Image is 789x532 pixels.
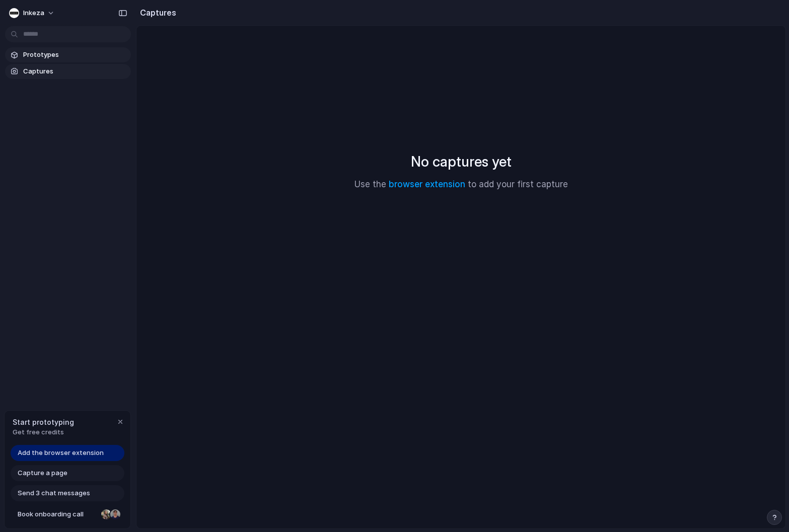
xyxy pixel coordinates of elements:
[5,64,131,79] a: Captures
[136,7,176,19] h2: Captures
[18,468,67,478] span: Capture a page
[411,151,512,172] h2: No captures yet
[18,488,90,498] span: Send 3 chat messages
[23,50,127,60] span: Prototypes
[23,8,44,18] span: Inkeza
[13,427,74,437] span: Get free credits
[23,66,127,77] span: Captures
[11,445,124,461] a: Add the browser extension
[109,508,121,520] div: Christian Iacullo
[100,508,112,520] div: Nicole Kubica
[18,509,97,519] span: Book onboarding call
[5,5,60,21] button: Inkeza
[18,448,104,458] span: Add the browser extension
[11,506,124,522] a: Book onboarding call
[389,179,465,189] a: browser extension
[354,178,568,191] p: Use the to add your first capture
[13,417,74,427] span: Start prototyping
[5,47,131,62] a: Prototypes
